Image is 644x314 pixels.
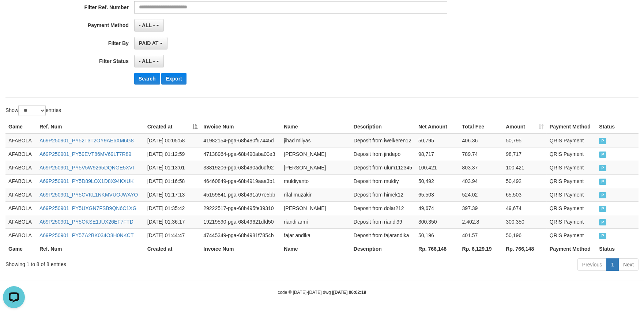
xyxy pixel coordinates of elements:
td: AFABOLA [5,228,37,242]
td: 98,717 [415,147,459,161]
th: Invoice Num [200,242,281,255]
td: 50,795 [415,134,459,147]
td: 47445349-pga-68b4981f7854b [200,228,281,242]
th: Status [596,120,639,134]
td: [DATE] 01:44:47 [144,228,200,242]
td: Deposit from fajarandika [351,228,415,242]
th: Game [5,242,37,255]
div: Showing 1 to 8 of 8 entries [5,258,263,268]
td: QRIS Payment [547,147,596,161]
td: AFABOLA [5,215,37,228]
td: 524.02 [459,188,503,201]
td: Deposit from ulum112345 [351,161,415,174]
th: Description [351,120,415,134]
th: Description [351,242,415,255]
a: A69P250901_PY5CVKL1NKMVUOJWAYO [39,192,138,198]
th: Rp. 766,148 [503,242,547,255]
td: 2,402.8 [459,215,503,228]
th: Name [281,120,350,134]
td: AFABOLA [5,174,37,188]
td: 50,492 [415,174,459,188]
button: PAID AT [134,37,167,49]
button: Export [161,73,186,85]
th: Rp. 766,148 [415,242,459,255]
td: 300,350 [415,215,459,228]
td: 300,350 [503,215,547,228]
td: Deposit from riandi99 [351,215,415,228]
a: Previous [577,258,607,271]
td: QRIS Payment [547,174,596,188]
td: [DATE] 00:05:58 [144,134,200,147]
td: Deposit from dolar212 [351,201,415,215]
span: PAID [599,206,606,212]
button: - ALL - [134,19,164,31]
td: 45159841-pga-68b491a97e5bb [200,188,281,201]
th: Ref. Num [37,242,144,255]
small: code © [DATE]-[DATE] dwg | [278,290,366,295]
td: riandi armi [281,215,350,228]
span: - ALL - [139,22,155,28]
span: PAID AT [139,40,158,46]
a: A69P250901_PY52T3T2OY9AE6XM6G8 [39,138,134,143]
td: Deposit from muldiy [351,174,415,188]
td: Deposit from jindepo [351,147,415,161]
td: Deposit from iwelkeren12 [351,134,415,147]
th: Total Fee [459,120,503,134]
th: Created at [144,242,200,255]
td: QRIS Payment [547,188,596,201]
td: QRIS Payment [547,228,596,242]
td: QRIS Payment [547,215,596,228]
span: PAID [599,179,606,185]
a: A69P250901_PY5D89LOX1D8X94KXUK [39,178,134,184]
th: Ref. Num [37,120,144,134]
td: QRIS Payment [547,201,596,215]
td: 65,503 [415,188,459,201]
th: Invoice Num [200,120,281,134]
a: A69P250901_PY5UXGN7FSB9QN6C1XG [39,205,136,211]
td: [DATE] 01:13:01 [144,161,200,174]
td: 65,503 [503,188,547,201]
span: - ALL - [139,58,155,64]
th: Payment Method [547,242,596,255]
button: - ALL - [134,55,164,67]
td: muldiyanto [281,174,350,188]
span: PAID [599,219,606,225]
td: fajar andika [281,228,350,242]
span: PAID [599,138,606,144]
td: 403.94 [459,174,503,188]
td: 50,492 [503,174,547,188]
td: [DATE] 01:16:58 [144,174,200,188]
td: [PERSON_NAME] [281,201,350,215]
td: QRIS Payment [547,134,596,147]
td: 46460849-pga-68b4919aaa3b1 [200,174,281,188]
td: QRIS Payment [547,161,596,174]
th: Created at: activate to sort column descending [144,120,200,134]
td: 100,421 [503,161,547,174]
td: [DATE] 01:36:17 [144,215,200,228]
td: 49,674 [503,201,547,215]
td: 50,196 [503,228,547,242]
td: 29222517-pga-68b495fe39310 [200,201,281,215]
td: 49,674 [415,201,459,215]
td: jihad milyas [281,134,350,147]
td: [DATE] 01:35:42 [144,201,200,215]
th: Net Amount [415,120,459,134]
th: Status [596,242,639,255]
th: Payment Method [547,120,596,134]
th: Rp. 6,129.19 [459,242,503,255]
td: AFABOLA [5,188,37,201]
a: 1 [606,258,619,271]
span: PAID [599,152,606,158]
button: Search [134,73,160,85]
td: 50,795 [503,134,547,147]
td: Deposit from himek12 [351,188,415,201]
td: 789.74 [459,147,503,161]
a: A69P250901_PY5V5W9265DQNGE5XVI [39,165,134,171]
td: AFABOLA [5,147,37,161]
td: [DATE] 01:12:59 [144,147,200,161]
td: 401.57 [459,228,503,242]
td: [PERSON_NAME] [281,161,350,174]
a: A69P250901_PY59EVT86MV69LT7R89 [39,151,131,157]
th: Amount: activate to sort column ascending [503,120,547,134]
th: Game [5,120,37,134]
